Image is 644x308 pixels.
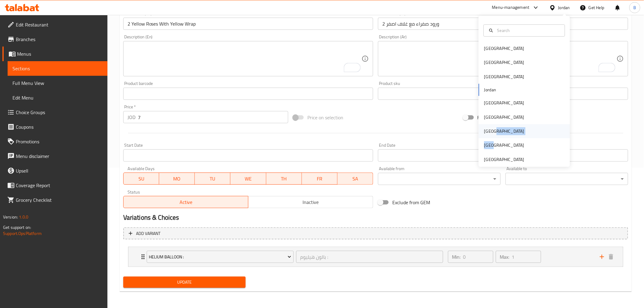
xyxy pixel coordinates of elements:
span: Menu disclaimer [16,152,103,160]
div: Expand [128,247,623,267]
input: Please enter product barcode [123,88,373,100]
span: Upsell [16,167,103,174]
span: FR [304,174,335,183]
span: WE [233,174,264,183]
input: Search [495,27,561,34]
a: Menus [2,47,107,61]
span: Add variant [136,230,161,237]
span: SU [126,174,157,183]
span: Inactive [251,198,371,207]
span: Menus [17,50,103,58]
a: Menu disclaimer [2,149,107,163]
span: Choice Groups [16,109,103,116]
span: MO [162,174,192,183]
span: Branches [16,36,103,43]
button: SA [338,173,373,185]
div: [GEOGRAPHIC_DATA] [484,100,524,107]
p: JOD [128,114,135,121]
span: Coverage Report [16,182,103,189]
a: Branches [2,32,107,47]
div: [GEOGRAPHIC_DATA] [484,45,524,52]
button: add [597,252,607,261]
a: Edit Restaurant [2,17,107,32]
a: Grocery Checklist [2,193,107,207]
span: Active [126,198,246,207]
a: Coverage Report [2,178,107,193]
span: Helium Balloon : [149,253,291,261]
button: Active [123,196,248,208]
div: [GEOGRAPHIC_DATA] [484,128,524,135]
button: Inactive [248,196,373,208]
button: TH [266,173,302,185]
span: TH [269,174,299,183]
input: Enter name En [123,18,373,30]
a: Choice Groups [2,105,107,120]
span: SA [340,174,371,183]
span: Promotions [16,138,103,145]
span: Full Menu View [12,79,103,87]
span: Price on selection [307,114,343,121]
a: Sections [8,61,107,76]
li: Expand [123,244,628,269]
button: Update [123,277,246,288]
a: Upsell [2,163,107,178]
button: WE [230,173,266,185]
div: ​ [506,173,628,185]
span: Exclude from GEM [392,199,430,206]
div: [GEOGRAPHIC_DATA] [484,156,524,163]
a: Edit Menu [8,90,107,105]
div: [GEOGRAPHIC_DATA] [484,114,524,121]
span: Free item [478,114,497,121]
button: delete [607,252,616,261]
span: B [633,4,636,11]
button: Helium Balloon : [147,251,294,263]
p: Min: [452,253,461,261]
a: Full Menu View [8,76,107,90]
span: Sections [12,65,103,72]
div: ​ [378,173,501,185]
span: Version: [3,213,18,221]
div: [GEOGRAPHIC_DATA] [484,59,524,66]
span: TU [197,174,228,183]
span: Edit Menu [12,94,103,101]
input: Enter name Ar [378,18,628,30]
textarea: To enrich screen reader interactions, please activate Accessibility in Grammarly extension settings [382,44,617,73]
button: FR [302,173,338,185]
p: Max: [500,253,509,261]
input: Please enter price [138,111,288,123]
span: 1.0.0 [19,213,28,221]
a: Promotions [2,134,107,149]
input: Please enter product sku [378,88,628,100]
span: Grocery Checklist [16,196,103,204]
div: [GEOGRAPHIC_DATA] [484,73,524,80]
div: Menu-management [492,4,530,11]
span: Edit Restaurant [16,21,103,28]
div: [GEOGRAPHIC_DATA] [484,142,524,149]
button: MO [159,173,195,185]
div: Jordan [558,4,570,11]
button: TU [195,173,230,185]
a: Support.OpsPlatform [3,229,42,237]
span: Update [128,278,241,286]
span: Coupons [16,123,103,131]
span: Get support on: [3,223,31,231]
button: Add variant [123,227,628,240]
a: Coupons [2,120,107,134]
textarea: To enrich screen reader interactions, please activate Accessibility in Grammarly extension settings [128,44,362,73]
h2: Variations & Choices [123,213,628,222]
button: SU [123,173,159,185]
